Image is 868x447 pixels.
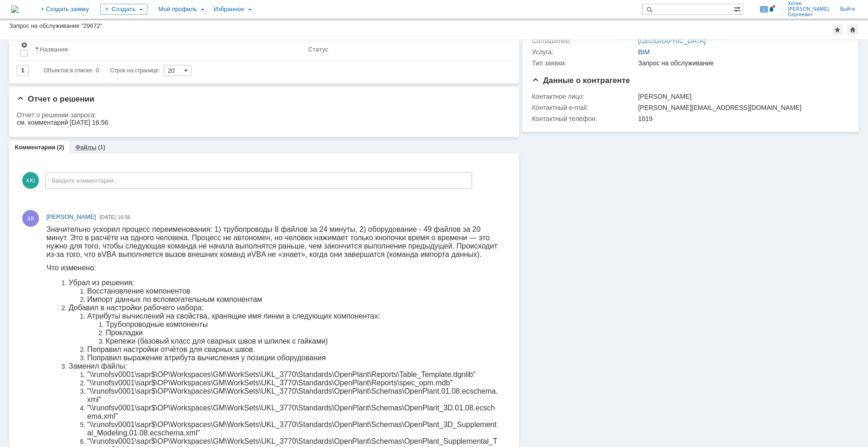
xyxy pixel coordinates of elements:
div: Запрос на обслуживание [638,59,844,67]
div: Контактное лицо: [532,93,636,100]
span: Хотин [788,1,829,6]
a: Комментарии [15,144,56,151]
span: "\\runofsv0001\sapr$\OP\Workspaces\GM\WorkSets\UKL_3770\Standards\OpenPlant\Schemas\OpenPlant.01.... [41,162,452,178]
div: Создать [100,4,147,15]
th: Название [32,38,305,61]
div: Контактный телефон: [532,115,636,122]
span: Поправил настройки отчётов для сварных швов. [41,120,209,128]
span: Убрал из решения: [22,53,88,61]
span: "\\runofsv0001\sapr$\OP\Workspaces\GM\WorkSets\UKL_3770\Standards\OpenPlant\Schemas\OpenPlant_Sup... [41,212,451,228]
span: не «знает», когда они завершатся (команда импорта данных). [221,25,435,33]
a: [GEOGRAPHIC_DATA] [638,37,706,45]
span: [PERSON_NAME] [46,213,96,220]
div: Запрос на обслуживание "29672" [9,22,102,29]
div: [PERSON_NAME][EMAIL_ADDRESS][DOMAIN_NAME] [638,104,844,111]
div: [PERSON_NAME] [638,93,844,100]
span: "\\runofsv0001\sapr$\OP\Workspaces\GM\WorkSets\UKL_3770\Standards\OpenPlant\Schemas\OpenPlant_3D.... [41,179,448,195]
div: Услуга: [532,48,636,56]
span: Восстановление компонентов [41,62,144,70]
div: Соглашение: [532,37,636,45]
span: ХЮ [22,172,39,189]
span: Прикладываю архив с файлами «Решение для переименования номеров оборудования и линий_rev.3.zip» [22,237,393,245]
span: Добавил в настройки рабочего набора: [22,78,158,86]
span: [PERSON_NAME] [788,6,829,12]
i: Строк на странице: [44,65,160,76]
div: Отчет о решении запроса: [17,111,507,119]
span: VB [55,25,65,33]
div: Название [40,46,68,53]
span: Крепежи (базовый класс для сварных швов и шпилек с гайками) [59,112,281,120]
span: Настройки [20,41,28,49]
span: 1 [760,6,768,13]
span: Атрибуты вычислений на свойства, хранящие имя линии в следующих компонентах: [41,87,334,95]
a: Файлы [75,144,96,151]
span: Объектов в списке: [44,67,93,74]
div: Контактный e-mail: [532,104,636,111]
span: "\\runofsv0001\sapr$\OP\Workspaces\GM\WorkSets\UKL_3770\Standards\OpenPlant\Reports\spec_opm.mdb" [41,153,406,161]
div: (2) [57,144,64,151]
div: 1019 [638,115,844,122]
a: BIM [638,48,650,56]
span: Сергеевич [788,12,829,18]
span: [DATE] [100,214,116,220]
span: Расширенный поиск [734,4,743,13]
span: Поправил инструкцию (в архиве). [22,229,138,236]
span: "\\runofsv0001\sapr$\OP\Workspaces\GM\WorkSets\UKL_3770\Standards\OpenPlant\Schemas\OpenPlant_3D_... [41,195,450,211]
div: Тип заявки: [532,59,636,67]
img: logo [11,6,19,13]
span: VBA [205,25,219,33]
span: Трубопроводные компоненты [59,95,161,103]
span: "\\runofsv0001\sapr$\OP\Workspaces\GM\WorkSets\UKL_3770\Standards\OpenPlant\Reports\Table_Templat... [41,145,429,153]
span: Прокладки [59,103,96,111]
span: Данные о контрагенте [532,76,630,85]
div: Сделать домашней страницей [847,24,858,35]
div: Добавить в избранное [832,24,843,35]
a: Перейти на домашнюю страницу [11,6,19,13]
div: (1) [98,144,105,151]
span: Отчет о решении [17,95,94,103]
span: Поправил выражение атрибута вычисления у позиции оборудования [41,128,280,136]
span: 16:56 [118,214,131,220]
span: Заменил файлы: [22,137,81,145]
a: [PERSON_NAME] [46,212,96,222]
span: А выполняется вызов внешних команд и [65,25,205,33]
span: Импорт данных по вспомогательным компонентам [41,70,216,78]
div: 0 [96,65,99,76]
div: Статус [308,46,328,53]
th: Статус [305,38,504,61]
